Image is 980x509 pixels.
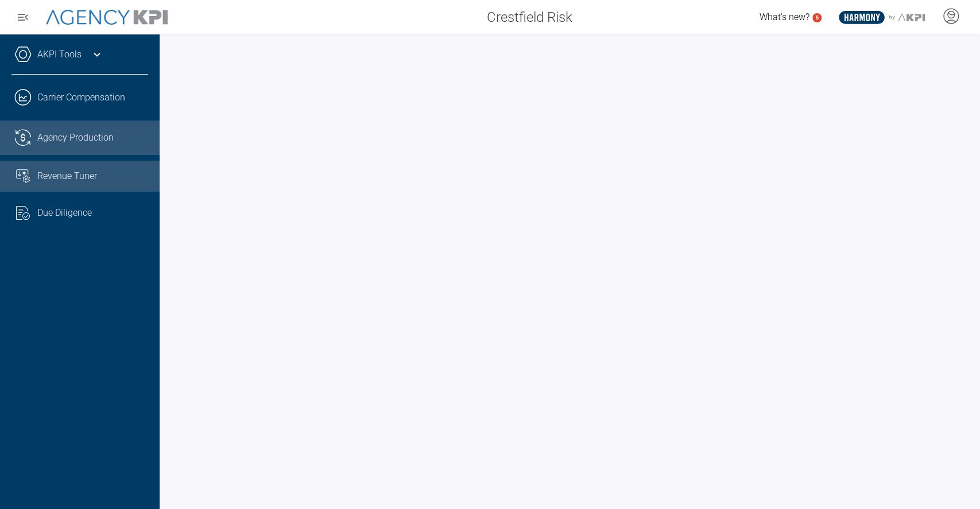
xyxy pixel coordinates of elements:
[46,10,168,25] img: AgencyKPI
[760,11,809,22] span: What's new?
[812,13,822,22] a: 5
[487,7,572,28] span: Crestfield Risk
[37,48,82,61] a: AKPI Tools
[37,169,97,183] span: Revenue Tuner
[37,131,114,145] span: Agency Production
[815,14,819,21] text: 5
[37,206,92,220] span: Due Diligence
